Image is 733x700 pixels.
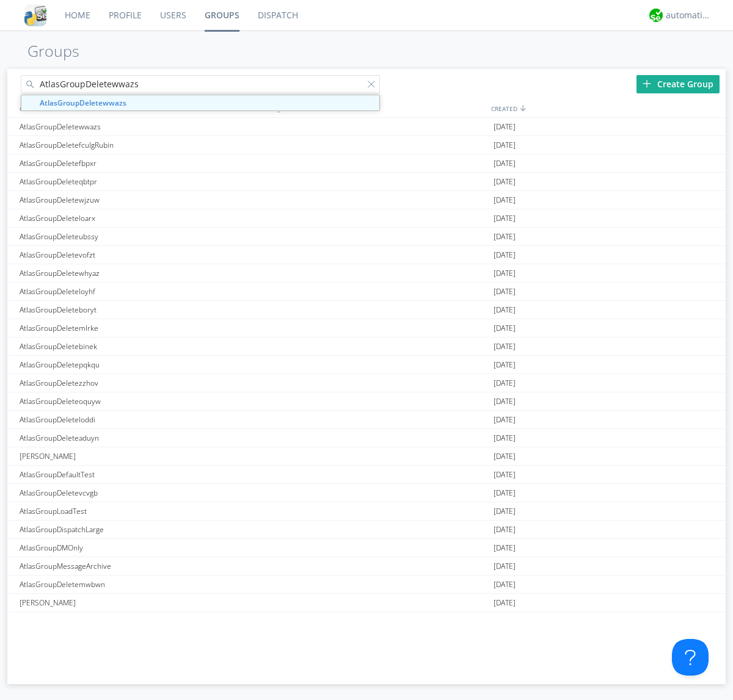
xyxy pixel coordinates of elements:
div: AtlasGroupDeleteqbtpr [16,173,252,190]
span: [DATE] [494,557,516,576]
span: [DATE] [494,264,516,283]
div: AtlasGroupMessageArchive [16,557,252,575]
div: AtlasGroupDeleteloarx [16,209,252,227]
span: [DATE] [494,429,516,447]
div: AtlasGroupLoadTest [16,502,252,520]
div: AtlasGroupDeletefculgRubin [16,136,252,154]
a: AtlasGroupDefaultTest[DATE] [7,466,726,484]
a: AtlasGroupDeleteaduyn[DATE] [7,429,726,447]
div: AtlasGroupDeleteboryt [16,301,252,319]
span: [DATE] [494,154,516,173]
a: AtlasGroupDispatchLarge[DATE] [7,521,726,539]
span: [DATE] [494,173,516,191]
div: Create Group [636,75,720,93]
div: AtlasGroupDeleteloyhf [16,283,252,300]
div: AtlasGroupDeletefbpxr [16,154,252,172]
span: [DATE] [494,301,516,319]
span: [DATE] [494,319,516,337]
div: AtlasGroupDeletemlrke [16,319,252,337]
div: AtlasGroupDeletemwbwn [16,576,252,593]
a: AtlasGroupDeleteoquyw[DATE] [7,392,726,411]
img: d2d01cd9b4174d08988066c6d424eccd [649,9,663,22]
span: [DATE] [494,594,516,612]
span: [DATE] [494,136,516,154]
div: AtlasGroupDeletezzhov [16,374,252,392]
a: AtlasGroupDeletezzhov[DATE] [7,374,726,392]
span: [DATE] [494,118,516,136]
div: AtlasGroupDeletewwazs [16,118,252,135]
a: AtlasGroupDeleteloyhf[DATE] [7,283,726,301]
div: [PERSON_NAME] [16,447,252,465]
div: AtlasGroupDeletevofzt [16,246,252,264]
span: [DATE] [494,484,516,502]
div: [PERSON_NAME] [16,594,252,612]
a: AtlasGroupLoadTest[DATE] [7,502,726,521]
span: [DATE] [494,502,516,521]
span: [DATE] [494,447,516,466]
div: automation+atlas [666,9,712,21]
strong: AtlasGroupDeletewwazs [40,98,126,108]
a: AtlasGroupDeletewwazs[DATE] [7,118,726,136]
div: AtlasGroupDeleteubssy [16,228,252,245]
a: AtlasGroupDeletelqwks[DATE] [7,612,726,630]
span: [DATE] [494,374,516,392]
span: [DATE] [494,228,516,246]
a: AtlasGroupDeleteloddi[DATE] [7,411,726,429]
span: [DATE] [494,576,516,594]
a: AtlasGroupDeleteloarx[DATE] [7,209,726,228]
a: AtlasGroupDeletepqkqu[DATE] [7,356,726,374]
a: AtlasGroupDeleteubssy[DATE] [7,228,726,246]
a: AtlasGroupDeletewjzuw[DATE] [7,191,726,209]
a: AtlasGroupDeleteboryt[DATE] [7,301,726,319]
div: CREATED [488,99,726,117]
div: AtlasGroupDeletewjzuw [16,191,252,209]
div: AtlasGroupDeletebinek [16,337,252,355]
input: Search groups [21,75,380,93]
div: AtlasGroupDMOnly [16,539,252,557]
a: AtlasGroupDeletefbpxr[DATE] [7,154,726,173]
div: AtlasGroupDeletelqwks [16,612,252,630]
a: AtlasGroupDeletebinek[DATE] [7,337,726,356]
div: AtlasGroupDefaultTest [16,466,252,483]
a: AtlasGroupDeletefculgRubin[DATE] [7,136,726,154]
span: [DATE] [494,392,516,411]
a: AtlasGroupDeletemwbwn[DATE] [7,576,726,594]
a: AtlasGroupMessageArchive[DATE] [7,557,726,576]
a: AtlasGroupDeleteqbtpr[DATE] [7,173,726,191]
span: [DATE] [494,466,516,484]
div: GROUPS [16,99,249,117]
div: AtlasGroupDispatchLarge [16,521,252,538]
span: [DATE] [494,612,516,630]
div: AtlasGroupDeletepqkqu [16,356,252,373]
div: AtlasGroupDeleteloddi [16,411,252,428]
div: AtlasGroupDeleteaduyn [16,429,252,447]
div: AtlasGroupDeleteoquyw [16,392,252,410]
span: [DATE] [494,191,516,209]
span: [DATE] [494,209,516,228]
a: [PERSON_NAME][DATE] [7,594,726,612]
div: AtlasGroupDeletevcvgb [16,484,252,502]
a: [PERSON_NAME][DATE] [7,447,726,466]
a: AtlasGroupDeletewhyaz[DATE] [7,264,726,283]
span: [DATE] [494,337,516,356]
span: [DATE] [494,411,516,429]
a: AtlasGroupDeletemlrke[DATE] [7,319,726,337]
iframe: Toggle Customer Support [672,639,709,676]
div: AtlasGroupDeletewhyaz [16,264,252,282]
img: cddb5a64eb264b2086981ab96f4c1ba7 [24,4,46,26]
span: [DATE] [494,521,516,539]
span: [DATE] [494,246,516,264]
img: plus.svg [643,79,651,88]
span: [DATE] [494,283,516,301]
a: AtlasGroupDeletevofzt[DATE] [7,246,726,264]
a: AtlasGroupDMOnly[DATE] [7,539,726,557]
span: [DATE] [494,356,516,374]
a: AtlasGroupDeletevcvgb[DATE] [7,484,726,502]
span: [DATE] [494,539,516,557]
